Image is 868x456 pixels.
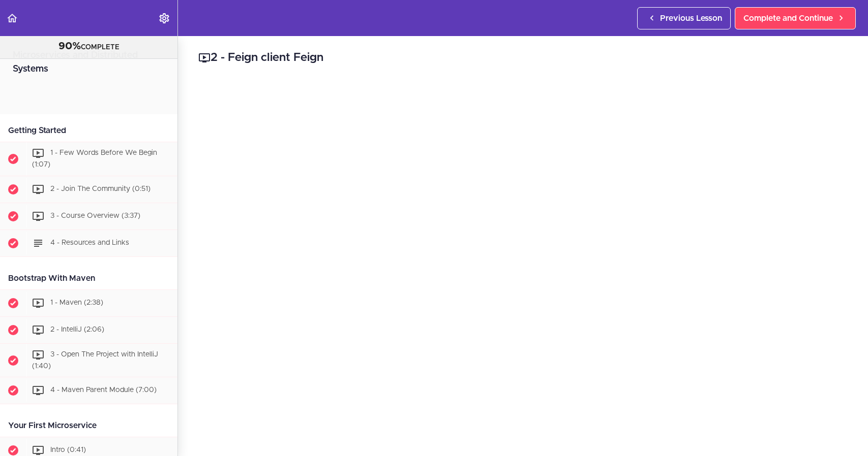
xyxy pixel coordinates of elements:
span: Intro (0:41) [50,447,86,454]
div: COMPLETE [13,40,165,53]
span: 4 - Maven Parent Module (7:00) [50,387,157,394]
span: 2 - Join The Community (0:51) [50,185,151,192]
span: Complete and Continue [743,12,833,24]
span: 1 - Few Words Before We Begin (1:07) [32,149,157,168]
span: 3 - Open The Project with IntelliJ (1:40) [32,351,158,370]
span: 4 - Resources and Links [50,239,129,246]
iframe: Video Player [198,82,848,446]
span: 3 - Course Overview (3:37) [50,212,140,219]
span: 2 - IntelliJ (2:06) [50,326,104,333]
span: 90% [58,41,81,51]
svg: Back to course curriculum [6,12,18,24]
span: 1 - Maven (2:38) [50,299,103,306]
h2: 2 - Feign client Feign [198,49,848,67]
span: Previous Lesson [660,12,722,24]
svg: Settings Menu [158,12,170,24]
a: Complete and Continue [735,7,856,29]
a: Previous Lesson [637,7,731,29]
